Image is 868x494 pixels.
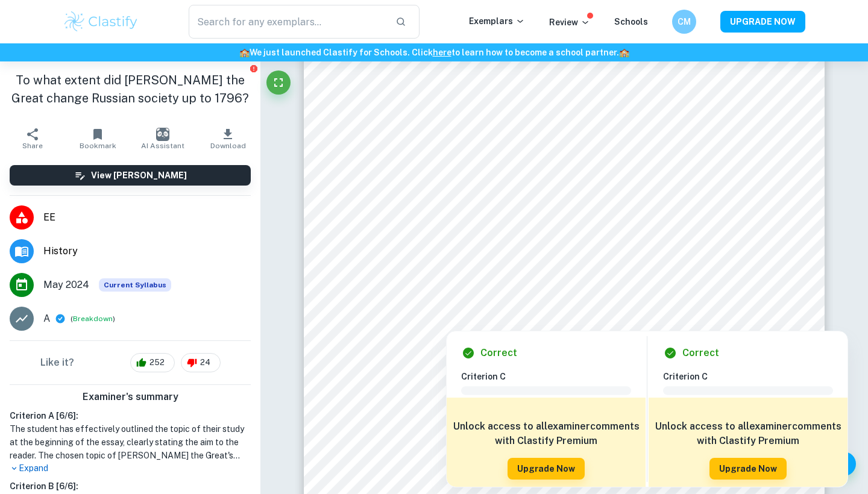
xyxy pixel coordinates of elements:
[5,390,256,404] h6: Examiner's summary
[619,48,629,57] span: 🏫
[43,311,50,326] p: A
[195,122,260,155] button: Download
[10,409,251,422] h6: Criterion A [ 6 / 6 ]:
[43,210,251,225] span: EE
[65,122,130,155] button: Bookmark
[10,422,251,462] h1: The student has effectively outlined the topic of their study at the beginning of the essay, clea...
[614,17,648,27] a: Schools
[141,142,184,150] span: AI Assistant
[63,10,139,34] img: Clastify logo
[720,11,805,33] button: UPGRADE NOW
[91,169,187,182] h6: View [PERSON_NAME]
[2,46,866,59] h6: We just launched Clastify for Schools. Click to learn how to become a school partner.
[10,480,251,493] h6: Criterion B [ 6 / 6 ]:
[73,313,113,324] button: Breakdown
[549,16,590,29] p: Review
[655,419,841,448] h6: Unlock access to all examiner comments with Clastify Premium
[40,355,74,370] h6: Like it?
[143,357,171,369] span: 252
[672,10,696,34] button: CM
[99,278,171,292] div: This exemplar is based on the current syllabus. Feel free to refer to it for inspiration/ideas wh...
[461,370,641,383] h6: Criterion C
[80,142,116,150] span: Bookmark
[249,64,258,73] button: Report issue
[43,244,251,258] span: History
[433,48,451,57] a: here
[709,458,787,480] button: Upgrade Now
[99,278,171,292] span: Current Syllabus
[678,15,691,28] h6: CM
[181,353,221,372] div: 24
[10,71,251,107] h1: To what extent did [PERSON_NAME] the Great change Russian society up to 1796?
[71,313,115,325] span: ( )
[663,370,843,383] h6: Criterion C
[10,462,251,475] p: Expand
[43,278,89,292] span: May 2024
[480,346,517,360] h6: Correct
[130,122,195,155] button: AI Assistant
[239,48,250,57] span: 🏫
[469,14,525,28] p: Exemplars
[193,357,217,369] span: 24
[682,346,719,360] h6: Correct
[266,70,291,95] button: Fullscreen
[22,142,43,150] span: Share
[156,128,169,141] img: AI Assistant
[189,5,386,39] input: Search for any exemplars...
[210,142,246,150] span: Download
[10,165,251,186] button: View [PERSON_NAME]
[130,353,175,372] div: 252
[453,419,640,448] h6: Unlock access to all examiner comments with Clastify Premium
